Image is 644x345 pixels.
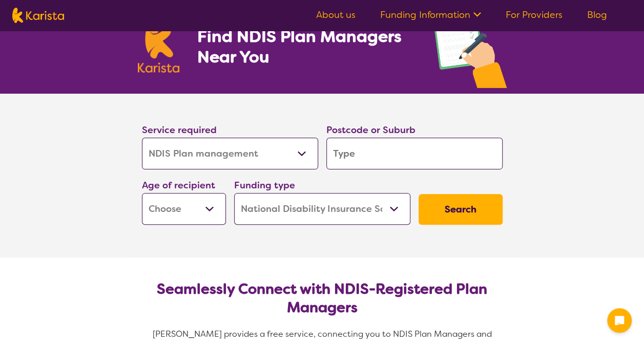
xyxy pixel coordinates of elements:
[197,26,411,67] h1: Find NDIS Plan Managers Near You
[326,138,503,169] input: Type
[419,194,503,225] button: Search
[316,9,356,21] a: About us
[587,9,607,21] a: Blog
[138,17,180,73] img: Karista logo
[432,4,507,94] img: plan-management
[506,9,563,21] a: For Providers
[380,9,481,21] a: Funding Information
[234,179,295,191] label: Funding type
[150,280,494,317] h2: Seamlessly Connect with NDIS-Registered Plan Managers
[142,124,217,136] label: Service required
[142,179,215,191] label: Age of recipient
[326,124,416,136] label: Postcode or Suburb
[12,8,64,23] img: Karista logo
